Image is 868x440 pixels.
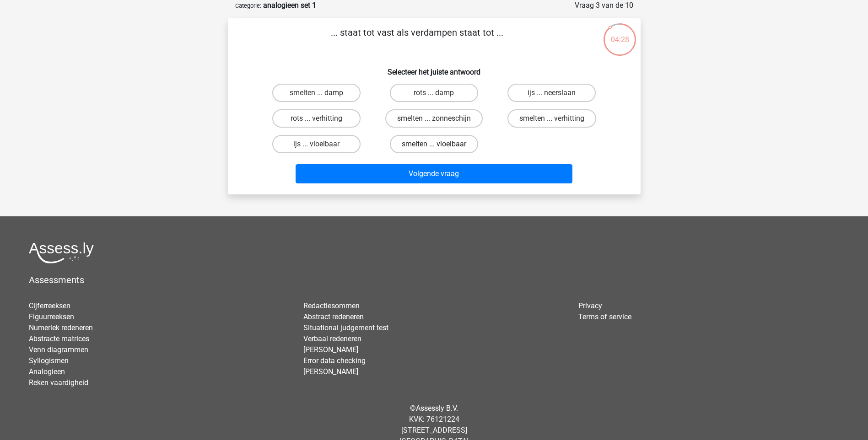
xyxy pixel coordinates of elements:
[416,404,458,413] a: Assessly B.V.
[29,378,88,387] a: Reken vaardigheid
[390,135,478,153] label: smelten ... vloeibaar
[390,84,478,102] label: rots ... damp
[303,367,358,376] a: [PERSON_NAME]
[29,274,839,285] h5: Assessments
[243,26,592,53] p: ... staat tot vast als verdampen staat tot ...
[578,312,631,321] a: Terms of service
[578,301,602,310] a: Privacy
[29,312,74,321] a: Figuurreeksen
[296,164,572,183] button: Volgende vraag
[235,2,261,9] small: Categorie:
[303,323,388,332] a: Situational judgement test
[29,345,88,354] a: Venn diagrammen
[303,356,366,365] a: Error data checking
[29,323,93,332] a: Numeriek redeneren
[272,135,361,153] label: ijs ... vloeibaar
[303,345,358,354] a: [PERSON_NAME]
[29,334,89,343] a: Abstracte matrices
[303,312,364,321] a: Abstract redeneren
[243,60,626,76] h6: Selecteer het juiste antwoord
[29,242,94,263] img: Assessly logo
[507,109,596,128] label: smelten ... verhitting
[303,301,360,310] a: Redactiesommen
[263,1,316,10] strong: analogieen set 1
[29,301,70,310] a: Cijferreeksen
[29,356,69,365] a: Syllogismen
[303,334,361,343] a: Verbaal redeneren
[603,22,637,45] div: 04:28
[507,84,596,102] label: ijs ... neerslaan
[29,367,65,376] a: Analogieen
[385,109,483,128] label: smelten ... zonneschijn
[272,109,361,128] label: rots ... verhitting
[272,84,361,102] label: smelten ... damp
